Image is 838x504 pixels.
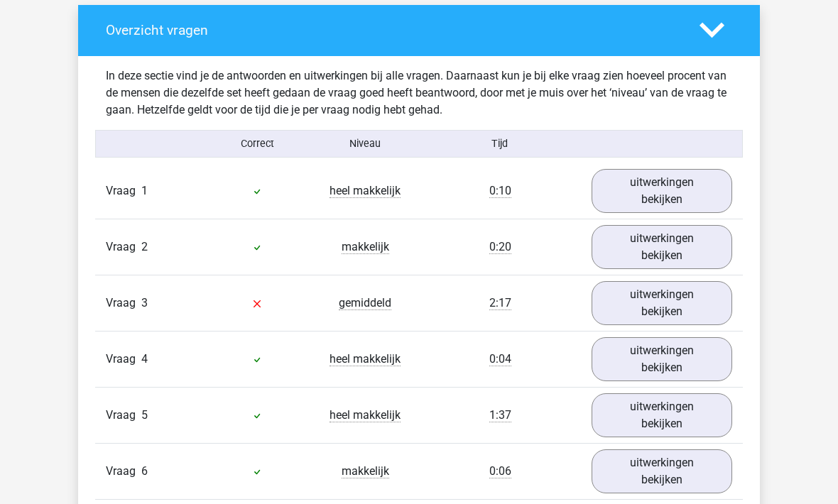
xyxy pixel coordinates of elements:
[106,239,141,256] span: Vraag
[311,137,419,152] div: Niveau
[204,137,312,152] div: Correct
[106,23,678,39] h4: Overzicht vragen
[141,409,148,422] span: 5
[106,407,141,424] span: Vraag
[342,241,389,255] span: makkelijk
[106,295,141,312] span: Vraag
[592,450,732,494] a: uitwerkingen bekijken
[106,351,141,368] span: Vraag
[141,241,148,254] span: 2
[592,170,732,214] a: uitwerkingen bekijken
[489,465,511,479] span: 0:06
[106,464,141,481] span: Vraag
[419,137,581,152] div: Tijd
[95,68,743,119] div: In deze sectie vind je de antwoorden en uitwerkingen bij alle vragen. Daarnaast kun je bij elke v...
[489,353,511,367] span: 0:04
[330,353,401,367] span: heel makkelijk
[489,409,511,423] span: 1:37
[489,241,511,255] span: 0:20
[592,338,732,382] a: uitwerkingen bekijken
[330,409,401,423] span: heel makkelijk
[141,185,148,198] span: 1
[339,297,391,311] span: gemiddeld
[592,394,732,438] a: uitwerkingen bekijken
[106,183,141,200] span: Vraag
[141,353,148,366] span: 4
[592,226,732,270] a: uitwerkingen bekijken
[592,282,732,326] a: uitwerkingen bekijken
[489,185,511,199] span: 0:10
[489,297,511,311] span: 2:17
[141,465,148,478] span: 6
[342,465,389,479] span: makkelijk
[330,185,401,199] span: heel makkelijk
[141,297,148,310] span: 3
